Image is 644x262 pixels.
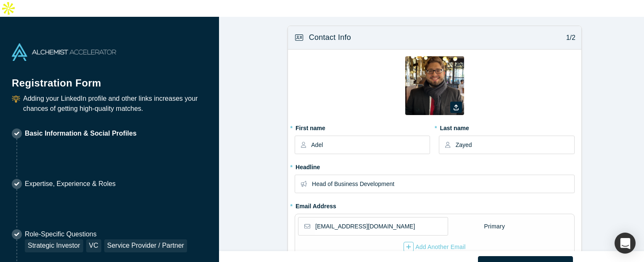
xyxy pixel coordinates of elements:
[25,229,187,239] p: Role-Specific Questions
[439,121,574,133] label: Last name
[295,199,336,211] label: Email Address
[562,33,575,43] p: 1/2
[12,67,207,91] h1: Registration Form
[86,239,101,252] div: VC
[312,175,574,193] input: Partner, CEO
[309,32,351,43] h3: Contact Info
[483,219,505,234] div: Primary
[25,179,116,189] p: Expertise, Experience & Roles
[25,239,83,252] div: Strategic Investor
[403,241,466,252] button: Add Another Email
[25,128,137,139] p: Basic Information & Social Profiles
[295,160,575,172] label: Headline
[12,43,116,61] img: Alchemist Accelerator Logo
[295,121,430,133] label: First name
[104,239,187,252] div: Service Provider / Partner
[23,94,207,114] p: Adding your LinkedIn profile and other links increases your chances of getting high-quality matches.
[405,56,464,115] img: Profile user default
